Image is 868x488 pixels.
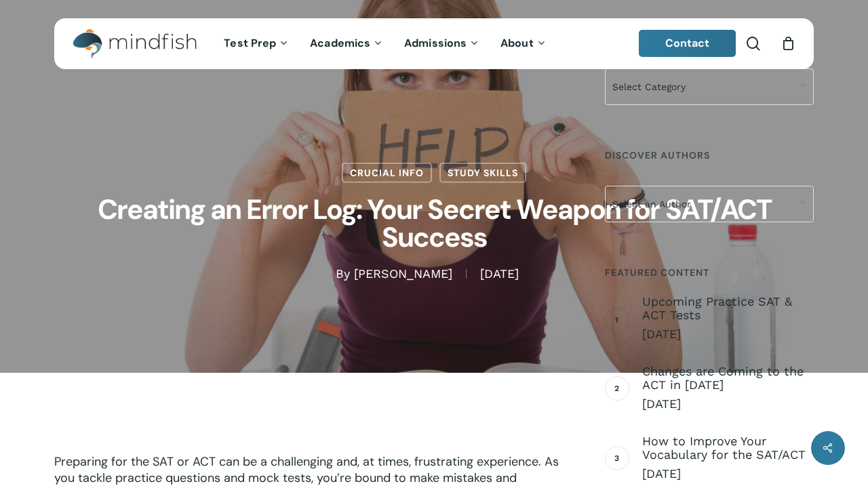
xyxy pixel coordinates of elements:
a: Test Prep [214,38,300,49]
a: Upcoming Practice SAT & ACT Tests [DATE] [642,295,814,342]
span: [DATE] [642,326,814,342]
span: Contact [665,36,710,50]
span: [DATE] [642,466,814,482]
span: Upcoming Practice SAT & ACT Tests [642,295,814,322]
span: Select Category [606,73,813,101]
span: Test Prep [224,36,276,50]
a: Contact [639,30,736,57]
a: Cart [781,36,795,51]
span: Select an Author [605,186,814,222]
a: Changes are Coming to the ACT in [DATE] [DATE] [642,365,814,412]
a: Crucial Info [342,163,432,183]
iframe: Chatbot [561,388,849,469]
a: Study Skills [439,163,526,183]
span: Select Category [605,68,814,105]
a: About [490,38,557,49]
span: Select an Author [606,190,813,218]
nav: Main Menu [214,18,557,69]
h4: Featured Content [605,260,814,285]
span: Changes are Coming to the ACT in [DATE] [642,365,814,392]
span: By [336,268,350,278]
h1: Creating an Error Log: Your Secret Weapon for SAT/ACT Success [95,183,773,266]
a: Admissions [394,38,490,49]
h4: Discover Authors [605,143,814,167]
span: Academics [310,36,370,50]
a: Academics [300,38,394,49]
header: Main Menu [54,18,814,69]
span: [DATE] [466,268,532,278]
a: [PERSON_NAME] [354,266,452,280]
span: About [500,36,534,50]
span: Admissions [404,36,467,50]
